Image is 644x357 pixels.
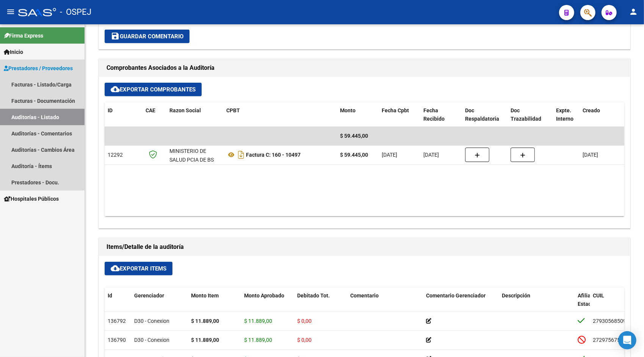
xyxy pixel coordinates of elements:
[108,293,112,299] span: Id
[111,85,120,94] mat-icon: cloud_download
[146,107,155,113] span: CAE
[6,7,15,16] mat-icon: menu
[188,288,241,321] datatable-header-cell: Monto Item
[508,102,553,127] datatable-header-cell: Doc Trazabilidad
[420,102,462,127] datatable-header-cell: Fecha Recibido
[4,195,59,203] span: Hospitales Públicos
[223,102,337,127] datatable-header-cell: CPBT
[244,337,272,343] span: $ 11.889,00
[108,107,113,113] span: ID
[60,4,91,20] span: - OSPEJ
[297,293,330,299] span: Debitado Tot.
[4,48,23,56] span: Inicio
[111,86,196,93] span: Exportar Comprobantes
[4,64,73,72] span: Prestadores / Proveedores
[134,293,164,299] span: Gerenciador
[502,293,530,299] span: Descripción
[575,288,590,321] datatable-header-cell: Afiliado Estado
[108,152,123,158] span: 12292
[191,337,219,343] strong: $ 11.889,00
[111,264,120,273] mat-icon: cloud_download
[143,102,166,127] datatable-header-cell: CAE
[241,288,294,321] datatable-header-cell: Monto Aprobado
[294,288,347,321] datatable-header-cell: Debitado Tot.
[382,107,409,113] span: Fecha Cpbt
[340,152,368,158] strong: $ 59.445,00
[350,293,379,299] span: Comentario
[105,83,202,96] button: Exportar Comprobantes
[111,31,120,41] mat-icon: save
[108,318,126,324] span: 136792
[423,152,439,158] span: [DATE]
[297,318,312,324] span: $ 0,00
[169,107,201,113] span: Razon Social
[593,317,626,326] div: 27930568509
[553,102,580,127] datatable-header-cell: Expte. Interno
[244,318,272,324] span: $ 11.889,00
[580,102,633,127] datatable-header-cell: Creado
[107,62,622,74] h1: Comprobantes Asociados a la Auditoría
[511,107,541,122] span: Doc Trazabilidad
[462,102,508,127] datatable-header-cell: Doc Respaldatoria
[191,318,219,324] strong: $ 11.889,00
[105,262,172,275] button: Exportar Items
[246,152,301,158] strong: Factura C: 160 - 10497
[4,31,43,40] span: Firma Express
[169,147,220,173] div: MINISTERIO DE SALUD PCIA DE BS AS
[465,107,499,122] span: Doc Respaldatoria
[379,102,420,127] datatable-header-cell: Fecha Cpbt
[578,293,597,307] span: Afiliado Estado
[191,293,219,299] span: Monto Item
[629,7,638,16] mat-icon: person
[134,318,169,324] span: D30 - Conexion
[134,337,169,343] span: D30 - Conexion
[105,288,131,321] datatable-header-cell: Id
[423,107,445,122] span: Fecha Recibido
[347,288,423,321] datatable-header-cell: Comentario
[107,241,622,253] h1: Items/Detalle de la auditoría
[340,107,356,113] span: Monto
[423,288,499,321] datatable-header-cell: Comentario Gerenciador
[499,288,575,321] datatable-header-cell: Descripción
[297,337,312,343] span: $ 0,00
[244,293,284,299] span: Monto Aprobado
[593,293,604,299] span: CUIL
[618,331,636,349] div: Open Intercom Messenger
[382,152,397,158] span: [DATE]
[426,293,486,299] span: Comentario Gerenciador
[236,149,246,161] i: Descargar documento
[340,133,368,139] span: $ 59.445,00
[590,288,631,321] datatable-header-cell: CUIL
[105,30,190,43] button: Guardar Comentario
[337,102,379,127] datatable-header-cell: Monto
[166,102,223,127] datatable-header-cell: Razon Social
[226,107,240,113] span: CPBT
[556,107,573,122] span: Expte. Interno
[108,337,126,343] span: 136790
[583,107,600,113] span: Creado
[593,336,626,344] div: 27297567573
[583,152,598,158] span: [DATE]
[111,265,166,272] span: Exportar Items
[105,102,143,127] datatable-header-cell: ID
[131,288,188,321] datatable-header-cell: Gerenciador
[111,33,183,40] span: Guardar Comentario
